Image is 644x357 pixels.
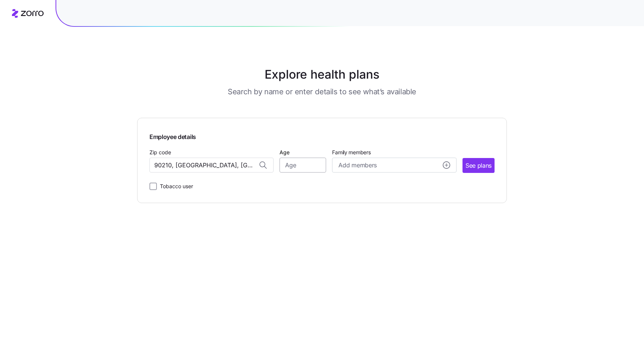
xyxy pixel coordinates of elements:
[156,66,489,83] h1: Explore health plans
[280,148,290,157] label: Age
[463,158,495,173] button: See plans
[228,86,416,97] h3: Search by name or enter details to see what’s available
[332,149,456,156] span: Family members
[280,158,326,173] input: Age
[338,161,376,170] span: Add members
[149,158,274,173] input: Zip code
[149,148,171,157] label: Zip code
[443,161,450,169] svg: add icon
[149,130,495,142] span: Employee details
[465,161,492,170] span: See plans
[332,158,456,173] button: Add membersadd icon
[157,182,193,191] label: Tobacco user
